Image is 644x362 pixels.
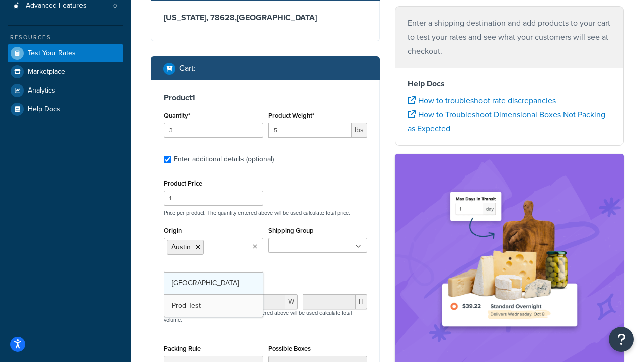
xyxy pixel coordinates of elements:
span: lbs [352,123,367,138]
a: How to Troubleshoot Dimensional Boxes Not Packing as Expected [408,109,605,134]
label: Packing Rule [164,345,201,352]
input: 0 [164,123,263,138]
a: Prod Test [164,295,263,317]
span: [GEOGRAPHIC_DATA] [172,278,239,288]
span: Marketplace [28,68,65,76]
p: Dimensions per product. The quantity entered above will be used calculate total volume. [161,309,370,323]
span: Prod Test [172,300,201,311]
label: Product Price [164,179,202,187]
a: Test Your Rates [8,44,123,62]
h3: Product 1 [164,93,367,103]
div: Enter additional details (optional) [174,152,274,166]
span: 0 [113,2,117,10]
a: Help Docs [8,100,123,118]
p: Price per product. The quantity entered above will be used calculate total price. [161,209,370,216]
h3: [US_STATE], 78628 , [GEOGRAPHIC_DATA] [164,13,367,23]
a: [GEOGRAPHIC_DATA] [164,272,263,294]
input: Enter additional details (optional) [164,156,171,163]
label: Possible Boxes [268,345,311,352]
label: Shipping Group [268,227,314,234]
div: Resources [8,33,123,42]
h2: Cart : [179,64,196,73]
label: Product Weight* [268,112,314,119]
span: Test Your Rates [28,49,76,58]
span: Help Docs [28,105,60,114]
p: Enter a shipping destination and add products to your cart to test your rates and see what your c... [408,16,611,58]
label: Origin [164,227,182,234]
h4: Help Docs [408,78,611,90]
a: How to troubleshoot rate discrepancies [408,95,556,106]
span: Austin [171,242,191,252]
span: W [285,294,298,309]
input: 0.00 [268,123,352,138]
span: Advanced Features [26,2,87,10]
a: Marketplace [8,63,123,81]
img: feature-image-ddt-36eae7f7280da8017bfb280eaccd9c446f90b1fe08728e4019434db127062ab4.png [434,169,585,350]
span: Analytics [28,86,55,95]
label: Quantity* [164,112,190,119]
span: H [356,294,367,309]
button: Open Resource Center [609,327,634,352]
a: Analytics [8,81,123,100]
